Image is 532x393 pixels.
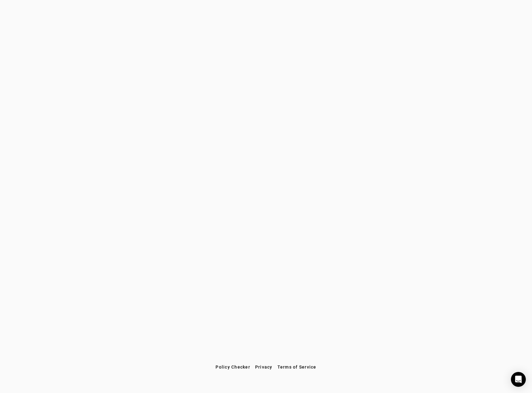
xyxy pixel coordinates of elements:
span: Policy Checker [216,365,250,369]
span: Privacy [255,365,273,369]
button: Privacy [253,361,275,373]
span: Terms of Service [277,365,316,369]
div: Open Intercom Messenger [511,372,526,387]
button: Policy Checker [213,361,253,373]
button: Terms of Service [275,361,319,373]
